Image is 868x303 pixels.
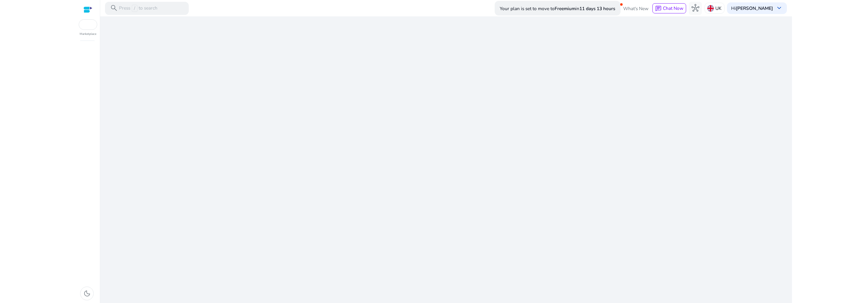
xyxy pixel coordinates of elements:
span: / [132,5,137,12]
b: [PERSON_NAME] [736,5,773,11]
span: keyboard_arrow_down [775,4,783,12]
img: uk.svg [707,5,714,12]
span: Chat Now [663,5,683,11]
p: Hi [731,6,773,10]
span: dark_mode [83,290,91,297]
span: hub [691,4,699,12]
button: hub [689,2,702,15]
b: Freemium [555,5,575,12]
p: Your plan is set to move to in [500,3,615,14]
span: search [110,4,118,12]
b: 11 days 13 hours [579,5,615,12]
p: Marketplace [80,32,96,36]
p: UK [715,3,722,13]
span: chat [655,5,662,12]
button: chatChat Now [652,3,686,13]
p: Press to search [119,5,157,12]
span: What's New [623,3,649,14]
